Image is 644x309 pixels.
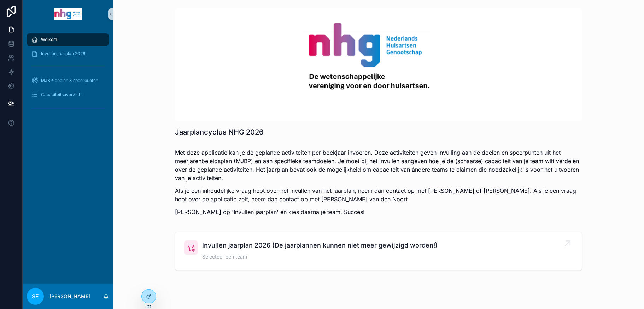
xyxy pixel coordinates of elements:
[175,232,582,270] a: Invullen jaarplan 2026 (De jaarplannen kunnen niet meer gewijzigd worden!)Selecteer een team
[32,292,39,301] span: SE
[175,148,582,182] p: Met deze applicatie kan je de geplande activiteiten per boekjaar invoeren. Deze activiteiten geve...
[175,186,582,203] p: Als je een inhoudelijke vraag hebt over het invullen van het jaarplan, neem dan contact op met [P...
[27,47,109,60] a: Invullen jaarplan 2026
[41,78,98,83] span: MJBP-doelen & speerpunten
[202,253,438,260] span: Selecteer een team
[175,208,582,216] p: [PERSON_NAME] op 'Invullen jaarplan' en kies daarna je team. Succes!
[54,8,82,20] img: App logo
[27,33,109,46] a: Welkom!
[41,37,58,42] span: Welkom!
[41,92,83,97] span: Capaciteitsoverzicht
[27,88,109,101] a: Capaciteitsoverzicht
[41,51,85,57] span: Invullen jaarplan 2026
[49,293,90,300] p: [PERSON_NAME]
[27,74,109,87] a: MJBP-doelen & speerpunten
[175,127,264,137] h1: Jaarplancyclus NHG 2026
[202,240,438,250] span: Invullen jaarplan 2026 (De jaarplannen kunnen niet meer gewijzigd worden!)
[23,28,113,123] div: scrollable content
